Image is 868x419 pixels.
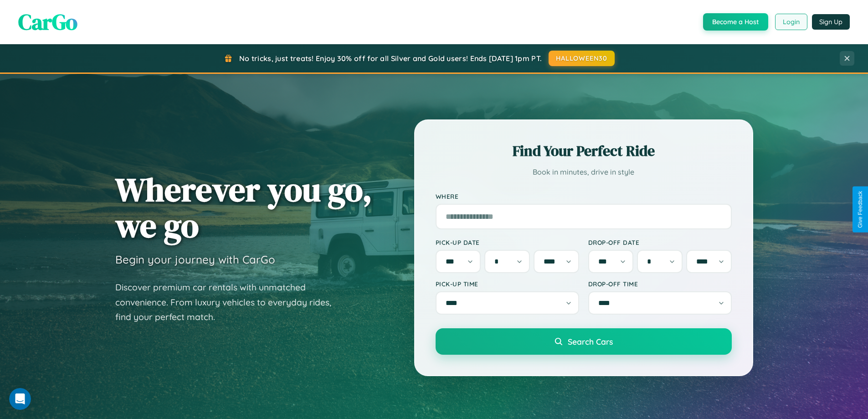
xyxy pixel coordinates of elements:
[588,238,732,246] label: Drop-off Date
[436,280,579,288] label: Pick-up Time
[115,253,275,266] h3: Begin your journey with CarGo
[775,14,807,30] button: Login
[588,280,732,288] label: Drop-off Time
[436,328,732,355] button: Search Cars
[703,13,768,31] button: Become a Host
[115,171,372,243] h1: Wherever you go, we go
[9,388,31,410] iframe: Intercom live chat
[115,280,343,325] p: Discover premium car rentals with unmatched convenience. From luxury vehicles to everyday rides, ...
[812,14,850,30] button: Sign Up
[568,336,613,347] span: Search Cars
[239,54,542,63] span: No tricks, just treats! Enjoy 30% off for all Silver and Gold users! Ends [DATE] 1pm PT.
[857,191,863,228] div: Give Feedback
[549,51,615,66] button: HALLOWEEN30
[436,141,732,161] h2: Find Your Perfect Ride
[436,166,732,179] p: Book in minutes, drive in style
[18,7,77,37] span: CarGo
[436,238,579,246] label: Pick-up Date
[436,192,732,200] label: Where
